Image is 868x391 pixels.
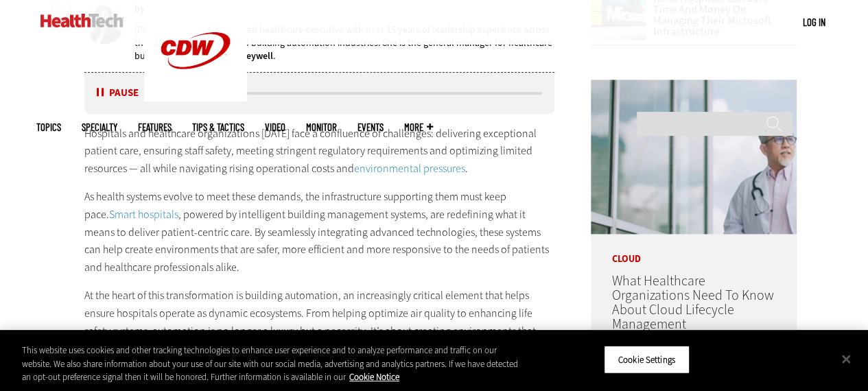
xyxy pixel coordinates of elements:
[591,234,797,264] p: Cloud
[349,371,399,383] a: More information about your privacy
[84,125,555,178] p: Hospitals and healthcare organizations [DATE] face a confluence of challenges: delivering excepti...
[22,344,521,384] div: This website uses cookies and other tracking technologies to enhance user experience and to analy...
[306,122,337,132] a: MonITor
[803,15,825,29] div: User menu
[604,345,690,374] button: Cookie Settings
[84,188,555,276] p: As health systems evolve to meet these demands, the infrastructure supporting them must keep pace...
[109,207,178,222] a: Smart hospitals
[354,161,465,176] a: environmental pressures
[84,287,555,375] p: At the heart of this transformation is building automation, an increasingly critical element that...
[82,122,117,132] span: Specialty
[357,122,384,132] a: Events
[591,80,797,234] img: doctor in front of clouds and reflective building
[404,122,433,132] span: More
[40,14,124,27] img: Home
[138,122,172,132] a: Features
[265,122,285,132] a: Video
[36,122,61,132] span: Topics
[144,91,247,105] a: CDW
[192,122,244,132] a: Tips & Tactics
[803,16,825,28] a: Log in
[831,344,861,374] button: Close
[611,272,773,333] a: What Healthcare Organizations Need To Know About Cloud Lifecycle Management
